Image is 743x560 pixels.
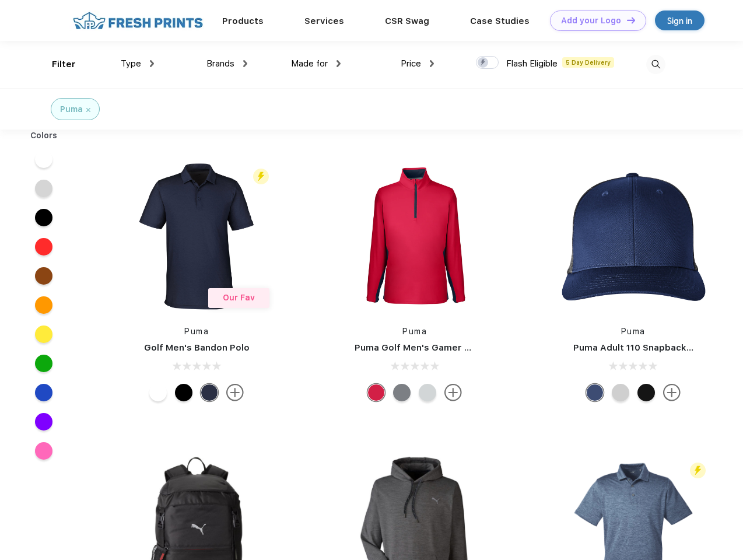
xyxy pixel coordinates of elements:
[627,17,635,23] img: DT
[556,159,711,314] img: func=resize&h=266
[506,58,558,69] span: Flash Eligible
[86,108,90,112] img: filter_cancel.svg
[206,58,234,69] span: Brands
[444,384,462,401] img: more.svg
[401,58,421,69] span: Price
[243,60,247,67] img: dropdown.png
[646,55,665,74] img: desktop_search.svg
[562,57,614,68] span: 5 Day Delivery
[226,384,244,401] img: more.svg
[150,60,154,67] img: dropdown.png
[385,16,429,26] a: CSR Swag
[291,58,328,69] span: Made for
[663,384,681,401] img: more.svg
[149,384,167,401] div: Bright White
[223,293,255,302] span: Our Fav
[201,384,218,401] div: Navy Blazer
[337,60,341,67] img: dropdown.png
[355,342,539,353] a: Puma Golf Men's Gamer Golf Quarter-Zip
[121,58,141,69] span: Type
[612,384,629,401] div: Quarry Brt Whit
[637,384,655,401] div: Pma Blk with Pma Blk
[175,384,192,401] div: Puma Black
[402,327,427,336] a: Puma
[430,60,434,67] img: dropdown.png
[119,159,274,314] img: func=resize&h=266
[144,342,250,353] a: Golf Men's Bandon Polo
[561,16,621,26] div: Add your Logo
[22,129,66,142] div: Colors
[667,14,692,27] div: Sign in
[655,10,705,30] a: Sign in
[304,16,344,26] a: Services
[419,384,436,401] div: High Rise
[367,384,385,401] div: Ski Patrol
[253,169,269,184] img: flash_active_toggle.svg
[690,463,706,478] img: flash_active_toggle.svg
[337,159,492,314] img: func=resize&h=266
[586,384,604,401] div: Peacoat Qut Shd
[69,10,206,31] img: fo%20logo%202.webp
[184,327,209,336] a: Puma
[52,58,76,71] div: Filter
[393,384,411,401] div: Quiet Shade
[60,103,83,116] div: Puma
[222,16,264,26] a: Products
[621,327,646,336] a: Puma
